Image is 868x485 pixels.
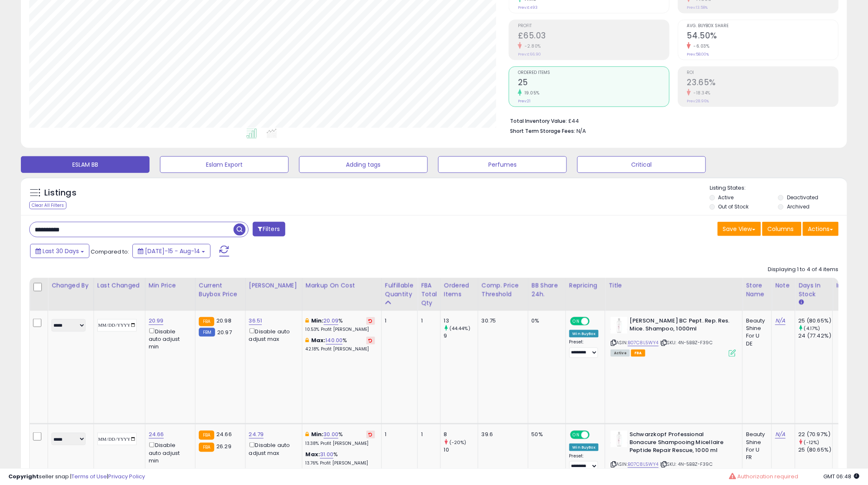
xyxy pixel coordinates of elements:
span: Columns [768,225,794,233]
b: Min: [311,430,324,438]
small: FBM [199,328,215,337]
div: Min Price [149,281,192,290]
div: Markup on Cost [306,281,378,290]
div: 8 [444,431,478,438]
span: 20.97 [217,328,232,336]
span: OFF [589,432,602,439]
div: 39.6 [482,431,522,438]
div: Title [609,281,739,290]
a: 24.66 [149,430,164,439]
span: ON [571,432,581,439]
div: 10 [444,446,478,454]
span: 20.98 [216,317,231,325]
div: % [306,451,375,466]
div: seller snap | | [8,473,145,481]
small: (-20%) [449,439,467,446]
a: B07C8L5WY4 [628,339,659,346]
p: 10.53% Profit [PERSON_NAME] [306,327,375,333]
div: Comp. Price Threshold [482,281,525,299]
div: 30.75 [482,317,522,325]
a: 20.09 [324,317,339,325]
a: 20.99 [149,317,164,325]
div: 50% [532,431,559,438]
img: 31u1sT4Uo+L._SL40_.jpg [611,431,627,447]
label: Archived [787,203,810,210]
div: Win BuyBox [569,444,599,451]
small: Prev: 58.00% [687,52,709,57]
span: Avg. Buybox Share [687,24,838,28]
div: 13 [444,317,478,325]
a: N/A [775,430,785,439]
a: Privacy Policy [108,472,145,480]
div: Preset: [569,453,599,472]
label: Out of Stock [718,203,749,210]
div: 9 [444,332,478,340]
b: Max: [311,336,326,344]
a: N/A [775,317,785,325]
span: N/A [576,127,586,135]
div: Beauty Shine For U DE [746,317,765,348]
button: Filters [253,222,285,236]
span: FBA [631,350,645,357]
b: Schwarzkopf Professional Bonacure Shampooing Micellaire Peptide Repair Rescue, 1000 ml [629,431,731,456]
button: ESLAM BB [21,156,150,173]
h5: Listings [44,187,76,199]
small: Prev: 28.96% [687,99,709,104]
div: Store Name [746,281,768,299]
a: 24.79 [249,430,264,439]
small: (-12%) [804,439,820,446]
small: Prev: 13.58% [687,5,708,10]
div: Win BuyBox [569,330,599,338]
button: Save View [718,222,761,236]
div: Fulfillable Quantity [385,281,414,299]
button: Last 30 Days [30,244,89,258]
small: Prev: £493 [518,5,538,10]
b: Min: [311,317,324,325]
div: Disable auto adjust max [249,327,296,343]
div: [PERSON_NAME] [249,281,299,290]
div: Disable auto adjust min [149,327,189,350]
strong: Copyright [8,472,39,480]
div: Disable auto adjust min [149,441,189,465]
small: -2.80% [522,43,541,49]
small: (4.17%) [804,325,820,332]
div: 25 (80.65%) [799,317,832,325]
div: % [306,337,375,352]
h2: 25 [518,78,669,89]
div: Clear All Filters [29,201,66,209]
button: Adding tags [299,156,428,173]
small: FBA [199,317,214,326]
div: Current Buybox Price [199,281,242,299]
h2: 23.65% [687,78,838,89]
div: ASIN: [611,317,736,356]
img: 31u1sT4Uo+L._SL40_.jpg [611,317,627,334]
div: Days In Stock [799,281,829,299]
span: Ordered Items [518,71,669,75]
b: Max: [306,450,320,458]
span: | SKU: 4N-5BBZ-F39C [660,339,713,346]
span: Last 30 Days [43,247,79,255]
small: FBA [199,431,214,440]
h2: £65.03 [518,31,669,42]
th: CSV column name: cust_attr_2_Changed by [48,278,94,311]
p: Listing States: [710,184,847,192]
a: 140.00 [326,336,343,345]
th: The percentage added to the cost of goods (COGS) that forms the calculator for Min & Max prices. [302,278,381,311]
div: FBA Total Qty [421,281,437,307]
span: OFF [589,318,602,325]
div: % [306,431,375,446]
span: 24.66 [216,430,232,438]
span: All listings currently available for purchase on Amazon [611,350,630,357]
small: (44.44%) [449,325,470,332]
small: 19.05% [522,90,540,96]
div: Preset: [569,339,599,358]
div: Displaying 1 to 4 of 4 items [768,266,839,274]
small: -18.34% [691,90,711,96]
button: Actions [803,222,839,236]
div: Changed by [51,281,90,290]
a: 31.00 [320,450,333,459]
span: 2025-09-14 06:48 GMT [824,472,860,480]
div: Repricing [569,281,602,290]
label: Active [718,194,734,201]
span: ON [571,318,581,325]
